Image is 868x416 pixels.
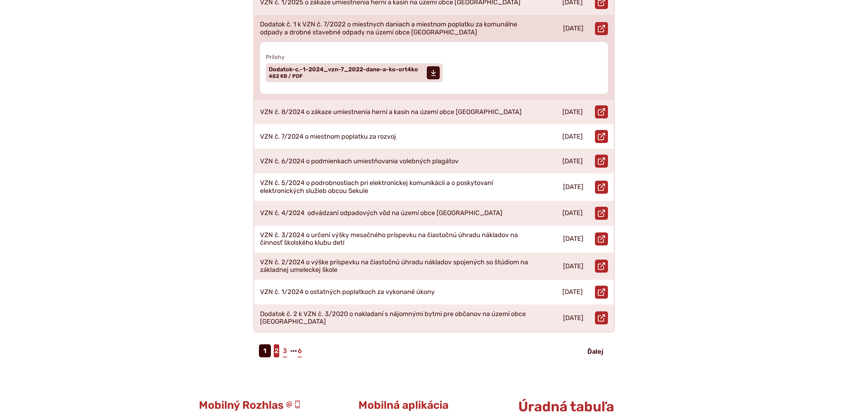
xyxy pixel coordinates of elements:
[582,345,609,358] a: Ďalej
[563,183,583,191] p: [DATE]
[269,73,303,79] span: 482 KB / PDF
[260,209,502,217] p: VZN č. 4/2024 odvádzaní odpadových vôd na území obce [GEOGRAPHIC_DATA]
[269,67,418,72] span: Dodatok-c.-1-2024_vzn-7_2022-dane-a-ko-ort4ko
[260,259,529,274] p: VZN č. 2/2024 o výške príspevku na čiastočnú úhradu nákladov spojených so štúdiom na základnej um...
[260,288,435,296] p: VZN č. 1/2024 o ostatných poplatkoch za vykonané úkony
[266,54,602,60] span: Prílohy
[260,231,529,247] p: VZN č. 3/2024 o určení výšky mesačného príspevku na čiastočnú úhradu nákladov na činnosť školskéh...
[260,133,396,141] p: VZN č. 7/2024 o miestnom poplatku za rozvoj
[587,348,603,356] span: Ďalej
[358,399,509,411] h3: Mobilná aplikácia
[562,108,583,116] p: [DATE]
[282,344,288,357] a: 3
[518,399,669,415] h2: Úradná tabuľa
[563,314,583,322] p: [DATE]
[290,344,297,357] span: ···
[562,288,583,296] p: [DATE]
[562,157,583,165] p: [DATE]
[266,63,443,82] a: Dodatok-c.-1-2024_vzn-7_2022-dane-a-ko-ort4ko 482 KB / PDF
[259,344,271,357] span: 1
[563,25,583,33] p: [DATE]
[563,262,583,270] p: [DATE]
[274,344,279,357] a: 2
[260,179,529,195] p: VZN č. 5/2024 o podrobnostiach pri elektronickej komunikácii a o poskytovaní elektronických služi...
[260,108,522,116] p: VZN č. 8/2024 o zákaze umiestnenia herní a kasín na území obce [GEOGRAPHIC_DATA]
[260,21,529,36] p: Dodatok č. 1 k VZN č. 7/2022 o miestnych daniach a miestnom poplatku za komunálne odpady a drobné...
[563,235,583,243] p: [DATE]
[297,344,302,357] a: 6
[562,209,583,217] p: [DATE]
[260,310,529,326] p: Dodatok č. 2 k VZN č. 3/2020 o nakladaní s nájomnými bytmi pre občanov na území obce [GEOGRAPHIC_...
[260,157,459,165] p: VZN č. 6/2024 o podmienkach umiestňovania volebných plagátov
[199,399,350,411] h3: Mobilný Rozhlas
[562,133,583,141] p: [DATE]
